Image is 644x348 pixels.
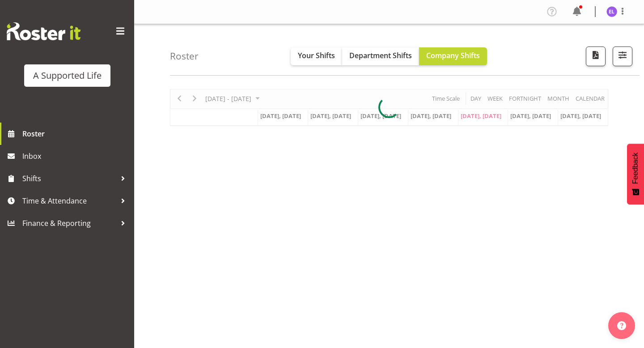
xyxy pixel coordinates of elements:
[627,144,644,204] button: Feedback - Show survey
[349,51,412,60] span: Department Shifts
[22,216,116,230] span: Finance & Reporting
[419,47,487,65] button: Company Shifts
[298,51,335,60] span: Your Shifts
[7,22,80,40] img: Rosterit website logo
[426,51,480,60] span: Company Shifts
[606,6,617,17] img: elise-loh5844.jpg
[33,69,102,82] div: A Supported Life
[291,47,342,65] button: Your Shifts
[22,172,116,185] span: Shifts
[342,47,419,65] button: Department Shifts
[22,149,130,163] span: Inbox
[631,153,640,184] span: Feedback
[586,47,606,66] button: Download a PDF of the roster according to the set date range.
[617,321,626,330] img: help-xxl-2.png
[22,194,116,208] span: Time & Attendance
[22,127,130,140] span: Roster
[613,47,632,66] button: Filter Shifts
[170,51,199,61] h4: Roster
